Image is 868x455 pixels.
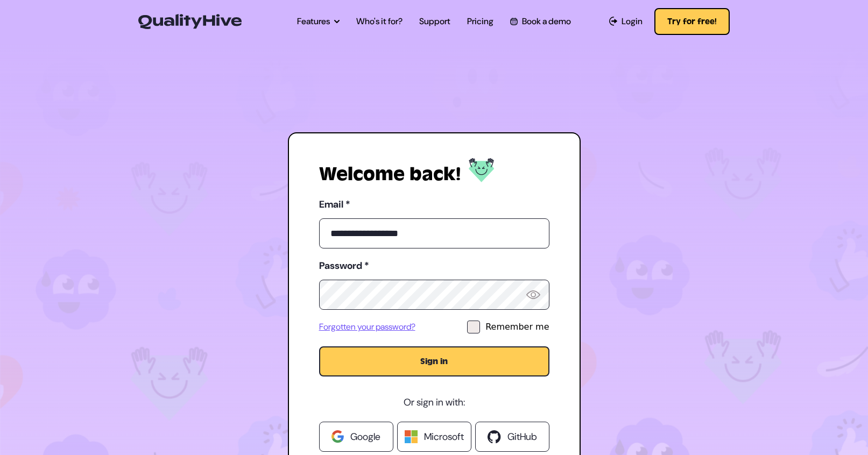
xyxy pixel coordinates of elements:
[319,422,393,452] a: Google
[609,15,643,28] a: Login
[488,430,501,444] img: Github
[350,429,380,444] span: Google
[526,290,540,299] img: Reveal Password
[356,15,403,28] a: Who's it for?
[467,15,493,28] a: Pricing
[654,8,730,35] button: Try for free!
[331,430,344,443] img: Google
[319,346,549,376] button: Sign in
[319,394,549,411] p: Or sign in with:
[485,321,549,333] div: Remember me
[507,429,537,444] span: GitHub
[817,404,863,450] iframe: LiveChat chat widget
[397,422,471,452] a: Microsoft
[510,15,570,28] a: Book a demo
[622,15,643,28] span: Login
[510,18,517,25] img: Book a QualityHive Demo
[319,196,549,213] label: Email *
[419,15,450,28] a: Support
[475,422,549,452] a: GitHub
[319,163,461,185] h1: Welcome back!
[319,257,549,274] label: Password *
[405,430,418,443] img: Windows
[424,429,464,444] span: Microsoft
[469,158,495,182] img: Log in to QualityHive
[319,321,415,333] a: Forgotten your password?
[138,14,242,29] img: QualityHive - Bug Tracking Tool
[297,15,340,28] a: Features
